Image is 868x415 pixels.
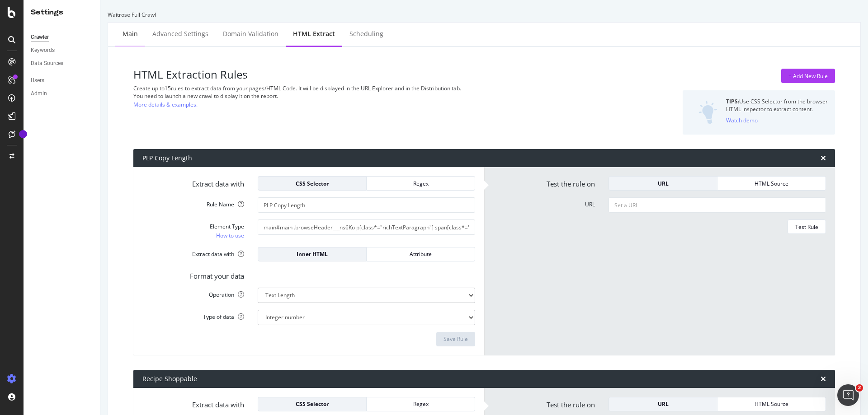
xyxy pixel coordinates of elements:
[142,154,192,163] div: PLP Copy Length
[609,397,717,411] button: URL
[19,130,27,138] div: Tooltip anchor
[616,400,710,408] div: URL
[223,29,278,38] div: Domain Validation
[136,176,251,189] label: Extract data with
[609,176,717,191] button: URL
[133,84,596,92] div: Create up to 15 rules to extract data from your pages/HTML Code. It will be displayed in the URL ...
[258,219,475,235] input: CSS Expression
[136,247,251,258] label: Extract data with
[725,180,818,187] div: HTML Source
[821,375,826,382] div: times
[374,250,467,258] div: Attribute
[349,29,383,38] div: Scheduling
[31,76,94,85] a: Users
[436,332,475,346] button: Save Rule
[486,176,602,189] label: Test the rule on
[726,105,828,113] div: HTML inspector to extract content.
[726,98,828,105] div: Use CSS Selector from the browser
[136,397,251,410] label: Extract data with
[31,59,63,68] div: Data Sources
[31,33,94,42] a: Crawler
[609,197,826,213] input: Set a URL
[123,29,138,38] div: Main
[486,197,602,208] label: URL
[142,374,197,383] div: Recipe Shoppable
[31,59,94,68] a: Data Sources
[258,176,367,191] button: CSS Selector
[367,247,475,261] button: Attribute
[717,397,826,411] button: HTML Source
[136,288,251,298] label: Operation
[258,397,367,411] button: CSS Selector
[293,29,335,38] div: HTML Extract
[367,176,475,191] button: Regex
[258,197,475,213] input: Provide a name
[443,335,468,343] div: Save Rule
[788,72,828,80] div: + Add New Rule
[31,46,94,55] a: Keywords
[136,197,251,208] label: Rule Name
[136,268,251,281] label: Format your data
[265,250,359,258] div: Inner HTML
[31,76,44,85] div: Users
[795,223,818,231] div: Test Rule
[821,154,826,162] div: times
[856,384,863,392] span: 2
[616,180,710,187] div: URL
[717,176,826,191] button: HTML Source
[486,397,602,410] label: Test the rule on
[265,180,359,187] div: CSS Selector
[698,101,717,124] img: DZQOUYU0WpgAAAAASUVORK5CYII=
[133,69,596,80] h3: HTML Extraction Rules
[142,223,244,230] div: Element Type
[265,400,359,408] div: CSS Selector
[133,100,198,109] a: More details & examples.
[837,384,859,406] iframe: Intercom live chat
[725,400,818,408] div: HTML Source
[152,29,208,38] div: Advanced Settings
[781,69,835,83] button: + Add New Rule
[726,98,739,105] strong: TIPS:
[108,11,861,19] div: Waitrose Full Crawl
[31,7,93,18] div: Settings
[216,231,244,240] a: How to use
[31,89,47,98] div: Admin
[136,310,251,321] label: Type of data
[726,113,758,127] button: Watch demo
[374,400,467,408] div: Regex
[374,180,467,187] div: Regex
[788,219,826,234] button: Test Rule
[31,46,55,55] div: Keywords
[367,397,475,411] button: Regex
[31,89,94,98] a: Admin
[258,247,367,261] button: Inner HTML
[133,92,596,100] div: You need to launch a new crawl to display it on the report.
[31,33,49,42] div: Crawler
[726,117,758,124] div: Watch demo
